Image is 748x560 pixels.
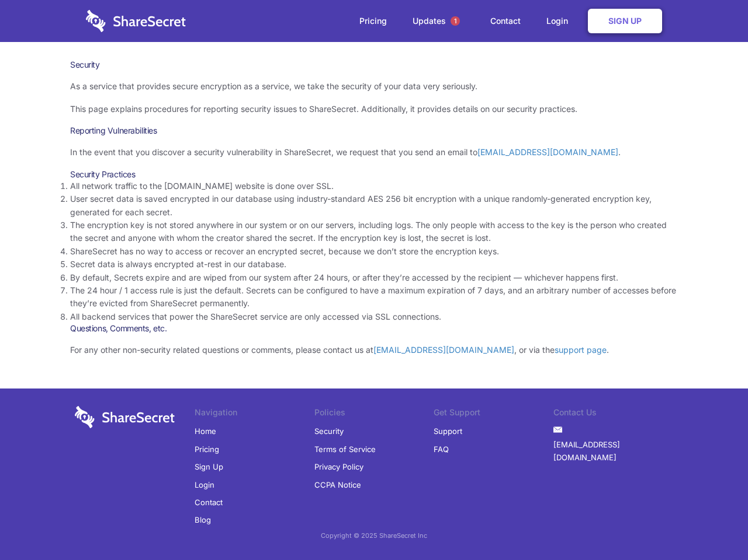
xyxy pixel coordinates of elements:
[314,422,344,440] a: Security
[451,16,460,26] span: 1
[70,284,678,310] li: The 24 hour / 1 access rule is just the default. Secrets can be configured to have a maximum expi...
[195,494,223,511] a: Contact
[434,422,462,440] a: Support
[555,345,607,355] a: support page
[535,3,586,39] a: Login
[70,323,678,334] h3: Questions, Comments, etc.
[70,258,678,271] li: Secret data is always encrypted at-rest in our database.
[70,125,678,136] h3: Reporting Vulnerabilities
[70,146,678,159] p: In the event that you discover a security vulnerability in ShareSecret, we request that you send ...
[434,440,449,458] a: FAQ
[195,406,314,422] li: Navigation
[70,219,678,245] li: The encryption key is not stored anywhere in our system or on our servers, including logs. The on...
[553,436,673,467] a: [EMAIL_ADDRESS][DOMAIN_NAME]
[70,103,678,116] p: This page explains procedures for reporting security issues to ShareSecret. Additionally, it prov...
[70,180,678,192] li: All network traffic to the [DOMAIN_NAME] website is done over SSL.
[86,10,186,32] img: logo-wordmark-white-trans-d4663122ce5f474addd5e946df7df03e33cb6a1c49d2221995e7729f52c070b2.svg
[70,245,678,258] li: ShareSecret has no way to access or recover an encrypted secret, because we don’t store the encry...
[70,192,678,219] li: User secret data is saved encrypted in our database using industry-standard AES 256 bit encryptio...
[314,406,434,422] li: Policies
[373,345,514,355] a: [EMAIL_ADDRESS][DOMAIN_NAME]
[75,406,175,428] img: logo-wordmark-white-trans-d4663122ce5f474addd5e946df7df03e33cb6a1c49d2221995e7729f52c070b2.svg
[434,406,553,422] li: Get Support
[195,440,219,458] a: Pricing
[314,458,363,475] a: Privacy Policy
[314,476,361,494] a: CCPA Notice
[70,80,678,93] p: As a service that provides secure encryption as a service, we take the security of your data very...
[195,476,214,494] a: Login
[348,3,399,39] a: Pricing
[70,310,678,323] li: All backend services that power the ShareSecret service are only accessed via SSL connections.
[70,169,678,180] h3: Security Practices
[195,458,223,475] a: Sign Up
[195,511,211,528] a: Blog
[195,422,216,440] a: Home
[70,344,678,356] p: For any other non-security related questions or comments, please contact us at , or via the .
[70,60,678,70] h1: Security
[588,9,662,33] a: Sign Up
[553,406,673,422] li: Contact Us
[70,271,678,284] li: By default, Secrets expire and are wiped from our system after 24 hours, or after they’re accesse...
[477,147,618,157] a: [EMAIL_ADDRESS][DOMAIN_NAME]
[479,3,532,39] a: Contact
[314,440,376,458] a: Terms of Service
